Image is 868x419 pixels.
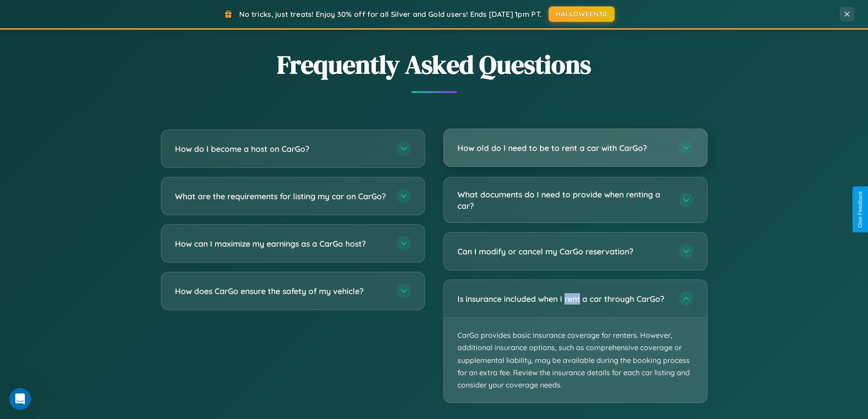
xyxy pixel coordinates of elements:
h3: How does CarGo ensure the safety of my vehicle? [175,285,387,297]
h3: How do I become a host on CarGo? [175,143,387,155]
iframe: Intercom live chat [9,388,31,410]
h3: What documents do I need to provide when renting a car? [457,189,670,211]
div: Give Feedback [857,191,863,228]
span: No tricks, just treats! Enjoy 30% off for all Silver and Gold users! Ends [DATE] 1pm PT. [239,10,542,19]
h3: Is insurance included when I rent a car through CarGo? [457,293,670,305]
h3: How can I maximize my earnings as a CarGo host? [175,238,387,249]
h2: Frequently Asked Questions [161,47,708,82]
button: HALLOWEEN30 [549,6,615,22]
h3: What are the requirements for listing my car on CarGo? [175,191,387,202]
h3: How old do I need to be to rent a car with CarGo? [457,142,670,154]
p: CarGo provides basic insurance coverage for renters. However, additional insurance options, such ... [444,318,707,403]
h3: Can I modify or cancel my CarGo reservation? [457,246,670,257]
